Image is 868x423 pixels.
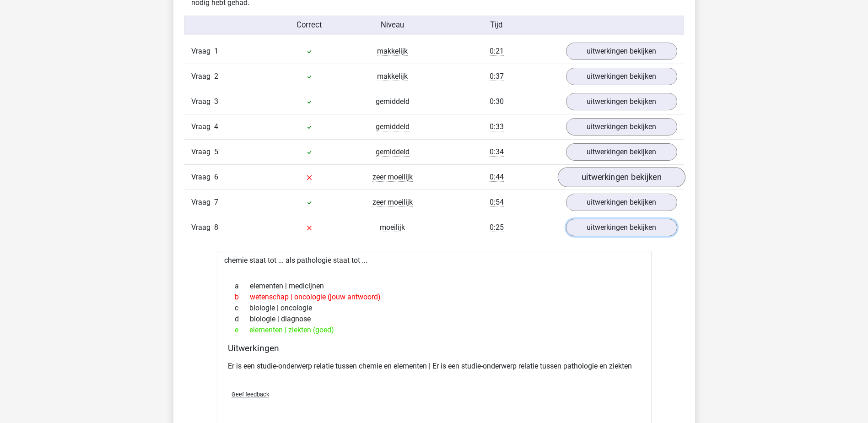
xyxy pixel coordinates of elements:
[191,197,214,208] span: Vraag
[557,167,685,187] a: uitwerkingen bekijken
[372,198,413,207] span: zeer moeilijk
[214,223,218,232] span: 8
[214,147,218,156] span: 5
[434,20,559,31] div: Tijd
[376,122,410,131] span: gemiddeld
[490,72,504,81] span: 0:37
[191,222,214,233] span: Vraag
[191,46,214,57] span: Vraag
[351,20,434,31] div: Niveau
[376,147,410,157] span: gemiddeld
[228,343,641,353] h4: Uitwerkingen
[228,281,641,292] div: elementen | medicijnen
[214,47,218,55] span: 1
[191,71,214,82] span: Vraag
[235,314,250,325] span: d
[214,122,218,131] span: 4
[566,118,677,136] a: uitwerkingen bekijken
[228,325,641,336] div: elementen | ziekten (goed)
[490,97,504,106] span: 0:30
[228,361,641,372] p: Er is een studie-onderwerp relatie tussen chemie en elementen | Er is een studie-onderwerp relati...
[191,146,214,157] span: Vraag
[566,143,677,161] a: uitwerkingen bekijken
[214,72,218,81] span: 2
[232,391,269,398] span: Geef feedback
[377,47,408,56] span: makkelijk
[376,97,410,106] span: gemiddeld
[235,303,249,314] span: c
[191,96,214,107] span: Vraag
[566,219,677,236] a: uitwerkingen bekijken
[191,121,214,132] span: Vraag
[490,147,504,157] span: 0:34
[372,173,413,182] span: zeer moeilijk
[214,198,218,206] span: 7
[490,122,504,131] span: 0:33
[214,97,218,106] span: 3
[228,292,641,303] div: wetenschap | oncologie (jouw antwoord)
[191,172,214,183] span: Vraag
[490,223,504,232] span: 0:25
[566,93,677,110] a: uitwerkingen bekijken
[235,281,250,292] span: a
[490,47,504,56] span: 0:21
[228,303,641,314] div: biologie | oncologie
[214,173,218,181] span: 6
[268,20,351,31] div: Correct
[490,173,504,182] span: 0:44
[566,43,677,60] a: uitwerkingen bekijken
[228,314,641,325] div: biologie | diagnose
[566,68,677,85] a: uitwerkingen bekijken
[235,292,250,303] span: b
[380,223,405,232] span: moeilijk
[377,72,408,81] span: makkelijk
[566,194,677,211] a: uitwerkingen bekijken
[490,198,504,207] span: 0:54
[235,325,249,336] span: e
